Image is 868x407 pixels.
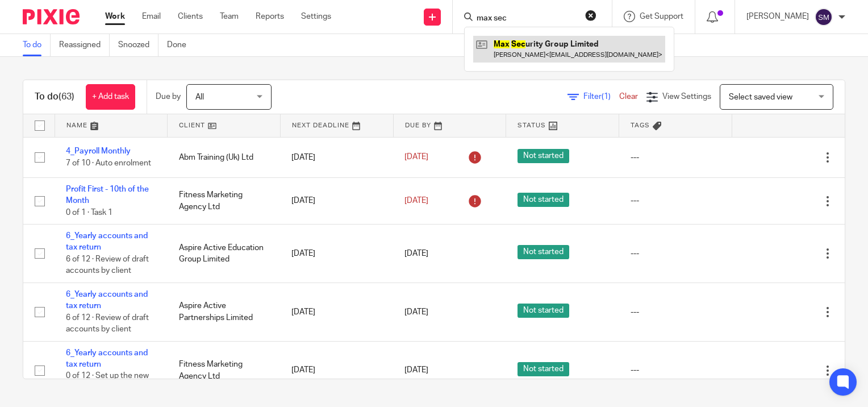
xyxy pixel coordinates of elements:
div: --- [631,364,721,376]
a: Work [105,11,125,22]
span: Get Support [640,13,683,20]
a: 6_Yearly accounts and tax return [66,232,148,251]
input: Search [475,14,578,24]
td: Fitness Marketing Agency Ltd [168,341,281,400]
td: [DATE] [280,225,393,283]
span: Not started [518,304,569,318]
img: svg%3E [815,8,833,26]
td: [DATE] [280,137,393,177]
a: To do [23,34,51,56]
span: All [195,93,204,101]
span: Tags [631,122,650,128]
span: Filter [583,93,619,101]
span: (1) [602,93,611,101]
a: Profit First - 10th of the Month [66,185,149,205]
span: Select saved view [729,93,792,101]
span: [DATE] [404,367,428,375]
a: 6_Yearly accounts and tax return [66,349,148,368]
img: Pixie [23,9,80,24]
a: + Add task [86,84,135,110]
a: Team [220,11,239,22]
a: Snoozed [118,34,158,56]
a: 6_Yearly accounts and tax return [66,290,148,310]
span: [DATE] [404,308,428,316]
td: Aspire Active Partnerships Limited [168,283,281,341]
span: [DATE] [404,197,428,205]
span: 0 of 12 · Set up the new year [66,372,149,392]
a: 4_Payroll Monthly [66,147,131,155]
h1: To do [35,91,74,103]
a: Settings [301,11,331,22]
td: Fitness Marketing Agency Ltd [168,177,281,224]
div: --- [631,248,721,259]
span: 6 of 12 · Review of draft accounts by client [66,314,149,334]
span: (63) [59,92,74,101]
button: Clear [585,10,596,21]
span: [DATE] [404,250,428,258]
span: Not started [518,149,569,163]
a: Done [167,34,195,56]
a: Clients [178,11,203,22]
span: View Settings [662,93,711,101]
td: Abm Training (Uk) Ltd [168,137,281,177]
a: Reassigned [59,34,110,56]
td: [DATE] [280,283,393,341]
a: Email [142,11,161,22]
td: [DATE] [280,341,393,400]
div: --- [631,195,721,206]
span: Not started [518,193,569,207]
a: Clear [619,93,638,101]
span: 0 of 1 · Task 1 [66,209,112,217]
span: 6 of 12 · Review of draft accounts by client [66,255,149,275]
p: Due by [156,91,181,102]
p: [PERSON_NAME] [746,11,809,22]
td: [DATE] [280,177,393,224]
span: 7 of 10 · Auto enrolment [66,159,151,167]
span: Not started [518,245,569,259]
span: Not started [518,362,569,376]
div: --- [631,152,721,163]
span: [DATE] [404,153,428,161]
a: Reports [256,11,284,22]
td: Aspire Active Education Group Limited [168,225,281,283]
div: --- [631,306,721,318]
